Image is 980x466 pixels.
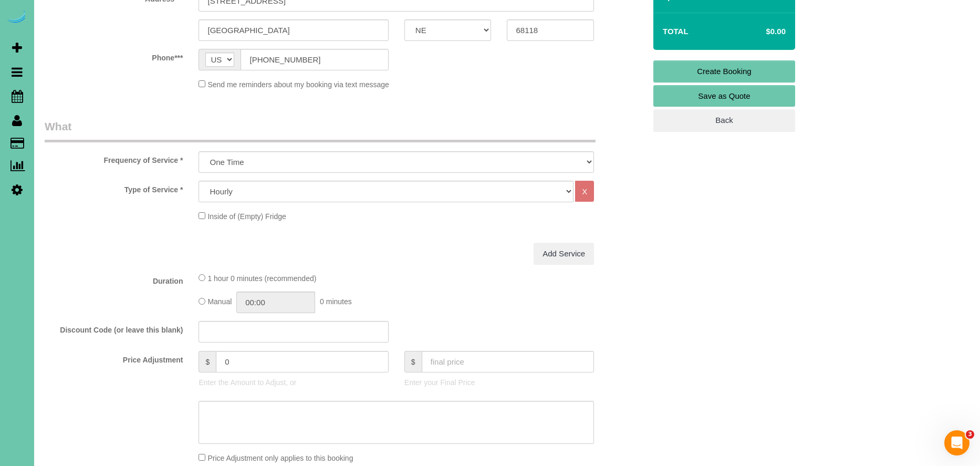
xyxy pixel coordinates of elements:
[37,321,191,335] label: Discount Code (or leave this blank)
[37,272,191,286] label: Duration
[735,27,786,36] h4: $0.00
[199,377,388,388] p: Enter the Amount to Adjust, or
[37,151,191,165] label: Frequency of Service *
[207,212,286,221] span: Inside of (Empty) Fridge
[966,430,974,439] span: 3
[653,109,795,131] a: Back
[534,243,594,265] a: Add Service
[404,377,594,388] p: Enter your Final Price
[404,351,422,372] span: $
[207,298,232,306] span: Manual
[944,430,969,455] iframe: Intercom live chat
[320,298,352,306] span: 0 minutes
[45,119,596,142] legend: What
[207,274,316,283] span: 1 hour 0 minutes (recommended)
[653,85,795,107] a: Save as Quote
[37,181,191,195] label: Type of Service *
[6,11,27,25] img: Automaid Logo
[207,454,353,462] span: Price Adjustment only applies to this booking
[422,351,595,372] input: final price
[663,27,689,36] strong: Total
[37,351,191,365] label: Price Adjustment
[199,351,216,372] span: $
[653,60,795,82] a: Create Booking
[207,80,389,89] span: Send me reminders about my booking via text message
